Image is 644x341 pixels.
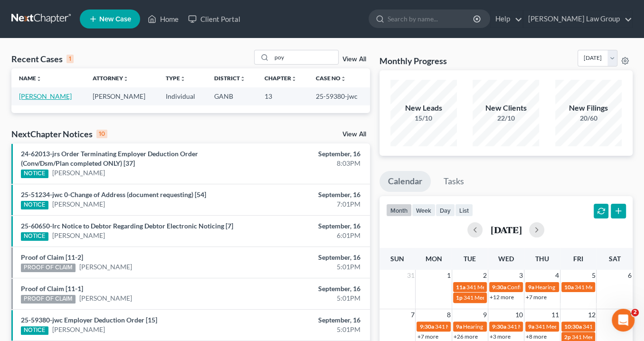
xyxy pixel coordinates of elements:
[482,309,488,321] span: 9
[96,130,107,138] div: 10
[555,103,622,114] div: New Filings
[490,333,511,340] a: +3 more
[257,87,308,105] td: 13
[464,294,549,301] span: 341 Meeting for [PERSON_NAME]
[417,333,438,340] a: +7 more
[528,323,534,330] span: 9a
[93,75,129,82] a: Attorneyunfold_more
[158,87,207,105] td: Individual
[99,16,131,23] span: New Case
[454,333,478,340] a: +26 more
[79,294,132,303] a: [PERSON_NAME]
[379,171,431,192] a: Calendar
[473,114,539,123] div: 22/10
[419,323,434,330] span: 9:30a
[535,323,621,330] span: 341 Meeting for [PERSON_NAME]
[291,76,297,82] i: unfold_more
[66,55,74,63] div: 1
[490,225,521,235] h2: [DATE]
[608,255,620,263] span: Sat
[523,10,632,28] a: [PERSON_NAME] Law Group
[464,255,476,263] span: Tue
[143,10,183,28] a: Home
[587,309,596,321] span: 12
[11,128,107,140] div: NextChapter Notices
[21,264,76,272] div: PROOF OF CLAIM
[455,204,473,217] button: list
[564,284,574,291] span: 10a
[390,103,457,114] div: New Leads
[254,231,360,240] div: 6:01PM
[183,10,245,28] a: Client Portal
[52,231,105,240] a: [PERSON_NAME]
[254,294,360,303] div: 5:01PM
[272,50,338,64] input: Search by name...
[308,87,370,105] td: 25-59380-jwc
[21,253,83,261] a: Proof of Claim [11-2]
[466,284,552,291] span: 341 Meeting for [PERSON_NAME]
[425,255,442,263] span: Mon
[490,294,514,301] a: +12 more
[254,325,360,334] div: 5:01PM
[507,284,616,291] span: Confirmation Hearing for [PERSON_NAME]
[456,294,463,301] span: 1p
[573,255,583,263] span: Fri
[498,255,514,263] span: Wed
[412,204,436,217] button: week
[446,270,452,281] span: 1
[514,309,524,321] span: 10
[21,201,48,209] div: NOTICE
[492,284,506,291] span: 9:30a
[528,284,534,291] span: 9a
[612,309,635,332] iframe: Intercom live chat
[406,270,415,281] span: 31
[535,255,549,263] span: Thu
[316,75,346,82] a: Case Nounfold_more
[21,316,157,324] a: 25-59380-jwc Employer Deduction Order [15]
[21,284,83,293] a: Proof of Claim [11-1]
[631,309,639,316] span: 2
[550,309,560,321] span: 11
[435,171,473,192] a: Tasks
[590,270,596,281] span: 5
[21,295,76,303] div: PROOF OF CLAIM
[19,92,72,100] a: [PERSON_NAME]
[463,323,537,330] span: Hearing for [PERSON_NAME]
[254,284,360,294] div: September, 16
[390,114,457,123] div: 15/10
[11,53,74,65] div: Recent Cases
[254,262,360,272] div: 5:01PM
[456,284,465,291] span: 11a
[564,323,582,330] span: 10:30a
[207,87,257,105] td: GANB
[21,222,233,230] a: 25-60650-lrc Notice to Debtor Regarding Debtor Electronic Noticing [7]
[482,270,488,281] span: 2
[526,294,547,301] a: +7 more
[85,87,159,105] td: [PERSON_NAME]
[21,150,198,167] a: 24-62013-jrs Order Terminating Employer Deduction Order (Conv/Dsm/Plan completed ONLY) [37]
[342,131,366,138] a: View All
[555,114,622,123] div: 20/60
[52,325,105,334] a: [PERSON_NAME]
[265,75,297,82] a: Chapterunfold_more
[526,333,547,340] a: +8 more
[21,190,206,199] a: 25-51234-jwc 0-Change of Address (document requesting) [54]
[518,270,524,281] span: 3
[123,76,129,82] i: unfold_more
[388,10,474,28] input: Search by name...
[627,270,633,281] span: 6
[254,315,360,325] div: September, 16
[254,199,360,209] div: 7:01PM
[254,253,360,262] div: September, 16
[79,262,132,272] a: [PERSON_NAME]
[19,75,42,82] a: Nameunfold_more
[446,309,452,321] span: 8
[456,323,462,330] span: 9a
[52,168,105,178] a: [PERSON_NAME]
[564,333,571,341] span: 2p
[52,199,105,209] a: [PERSON_NAME]
[254,149,360,159] div: September, 16
[240,76,246,82] i: unfold_more
[492,323,506,330] span: 9:30a
[21,232,48,241] div: NOTICE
